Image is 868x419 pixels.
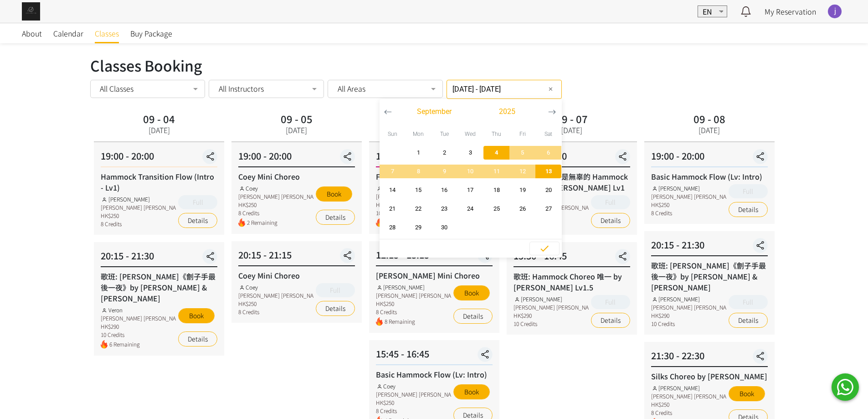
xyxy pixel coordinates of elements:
[238,201,313,209] div: HK$250
[457,143,483,162] button: 3
[434,223,455,232] span: 30
[545,84,556,95] button: ✕
[101,220,176,228] div: 8 Credits
[376,192,451,201] div: [PERSON_NAME] [PERSON_NAME]
[591,313,630,328] a: Details
[651,149,768,167] div: 19:00 - 20:00
[101,306,176,314] div: Veron
[651,371,768,382] div: Silks Choreo by [PERSON_NAME]
[514,311,589,320] div: HK$290
[338,84,365,93] span: All Areas
[447,80,562,99] input: Filter Date
[90,54,778,76] div: Classes Booking
[178,213,217,228] a: Details
[382,186,403,195] span: 14
[376,171,493,182] div: Flying Pole Workshop
[408,148,429,157] span: 1
[101,249,217,267] div: 20:15 - 21:30
[538,167,559,176] span: 13
[509,181,535,199] button: 19
[238,171,355,182] div: Coey Mini Choreo
[376,283,451,291] div: [PERSON_NAME]
[101,331,176,339] div: 10 Credits
[22,28,42,39] span: About
[483,181,509,199] button: 18
[453,384,490,399] button: Book
[453,309,493,324] a: Details
[431,181,457,199] button: 16
[651,311,726,320] div: HK$290
[693,114,725,124] div: 09 - 08
[535,124,561,143] div: Sat
[109,340,176,349] span: 6 Remaining
[101,195,176,203] div: [PERSON_NAME]
[538,186,559,195] span: 20
[238,283,313,291] div: Coey
[651,260,768,293] div: 歌班: [PERSON_NAME]《劊子手最後一夜》by [PERSON_NAME] & [PERSON_NAME]
[431,218,457,237] button: 30
[247,218,313,227] span: 2 Remaining
[238,300,313,308] div: HK$250
[238,149,355,167] div: 19:00 - 20:00
[483,143,509,162] button: 4
[651,303,726,311] div: [PERSON_NAME] [PERSON_NAME]
[380,162,406,181] button: 7
[483,162,509,181] button: 11
[316,186,352,202] button: Book
[431,143,457,162] button: 2
[591,213,630,228] a: Details
[417,106,452,117] span: September
[651,192,726,201] div: [PERSON_NAME] [PERSON_NAME]
[376,382,451,390] div: Coey
[238,248,355,266] div: 20:15 - 21:15
[406,124,431,143] div: Mon
[509,162,535,181] button: 12
[406,143,431,162] button: 1
[219,84,264,93] span: All Instructors
[512,204,533,213] span: 26
[514,249,630,267] div: 15:30 - 16:45
[651,392,726,400] div: [PERSON_NAME] [PERSON_NAME]
[535,162,561,181] button: 13
[382,223,403,232] span: 28
[651,238,768,256] div: 20:15 - 21:30
[512,167,533,176] span: 12
[471,105,544,119] button: 2025
[651,209,726,217] div: 8 Credits
[535,199,561,218] button: 27
[178,195,217,209] button: Full
[457,199,483,218] button: 24
[376,291,451,300] div: [PERSON_NAME] [PERSON_NAME]
[316,301,355,316] a: Details
[591,295,630,309] button: Full
[651,201,726,209] div: HK$250
[406,218,431,237] button: 29
[376,184,451,192] div: [PERSON_NAME]
[100,84,134,93] span: All Classes
[591,195,630,209] button: Full
[281,114,313,124] div: 09 - 05
[651,384,726,392] div: [PERSON_NAME]
[408,186,429,195] span: 15
[53,28,83,39] span: Calendar
[380,181,406,199] button: 14
[95,28,119,39] span: Classes
[376,149,493,167] div: 11:00 - 12:00
[408,204,429,213] span: 22
[729,295,768,309] button: Full
[457,162,483,181] button: 10
[699,124,720,135] div: [DATE]
[651,409,726,417] div: 8 Credits
[376,201,451,209] div: HK$260
[483,199,509,218] button: 25
[148,124,169,135] div: [DATE]
[376,218,383,227] img: fire.png
[143,114,175,124] div: 09 - 04
[434,186,455,195] span: 16
[286,124,307,135] div: [DATE]
[486,148,507,157] span: 4
[408,223,429,232] span: 29
[651,349,768,367] div: 21:30 - 22:30
[380,218,406,237] button: 28
[380,124,406,143] div: Sun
